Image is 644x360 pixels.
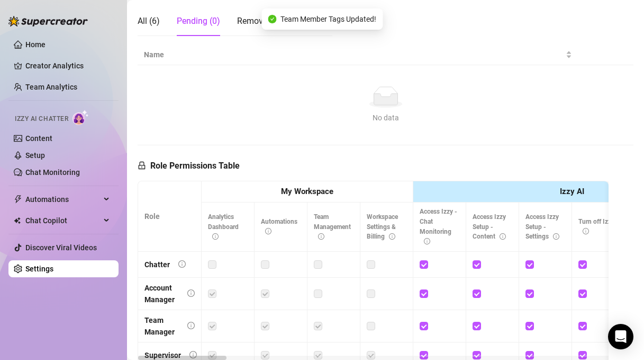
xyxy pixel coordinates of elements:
span: info-circle [187,322,195,329]
span: info-circle [265,228,271,234]
div: Open Intercom Messenger [608,324,633,349]
span: thunderbolt [14,195,22,204]
span: Automations [25,191,101,208]
a: Content [25,134,52,143]
h5: Role Permissions Table [138,160,240,172]
span: info-circle [553,233,559,240]
span: Access Izzy Setup - Content [473,213,506,241]
a: Discover Viral Videos [25,243,97,252]
a: Team Analytics [25,83,77,91]
th: Role [138,181,202,252]
span: lock [138,161,146,170]
a: Settings [25,265,53,273]
span: Analytics Dashboard [208,213,239,241]
div: Account Manager [144,282,179,305]
span: Access Izzy Setup - Settings [525,213,559,241]
span: info-circle [318,233,324,240]
span: Name [144,49,564,60]
span: info-circle [189,351,197,358]
div: Removed (0) [237,15,285,28]
span: info-circle [178,260,186,268]
img: Chat Copilot [14,217,21,224]
span: Izzy AI Chatter [15,114,68,124]
span: check-circle [268,15,276,23]
th: Name [138,45,578,65]
span: Automations [261,218,297,235]
span: Workspace Settings & Billing [367,213,398,241]
a: Setup [25,151,45,160]
span: info-circle [187,289,195,297]
span: info-circle [212,233,219,240]
span: Access Izzy - Chat Monitoring [420,208,457,245]
span: info-circle [500,233,506,240]
strong: My Workspace [281,187,333,196]
span: Turn off Izzy [578,218,614,235]
div: Team Manager [144,314,179,338]
span: info-circle [583,228,589,234]
a: Home [25,40,46,49]
span: Team Member Tags Updated! [280,13,376,25]
a: Chat Monitoring [25,168,80,177]
strong: Izzy AI [560,187,584,196]
div: Chatter [144,259,170,270]
div: All (6) [138,15,160,28]
span: Team Management [314,213,351,241]
div: Pending (0) [177,15,220,28]
div: No data [148,112,623,124]
span: info-circle [389,233,395,240]
span: Chat Copilot [25,212,101,229]
img: logo-BBDzfeDw.svg [8,16,88,27]
span: info-circle [424,238,430,244]
a: Creator Analytics [25,57,110,74]
img: AI Chatter [72,110,89,125]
